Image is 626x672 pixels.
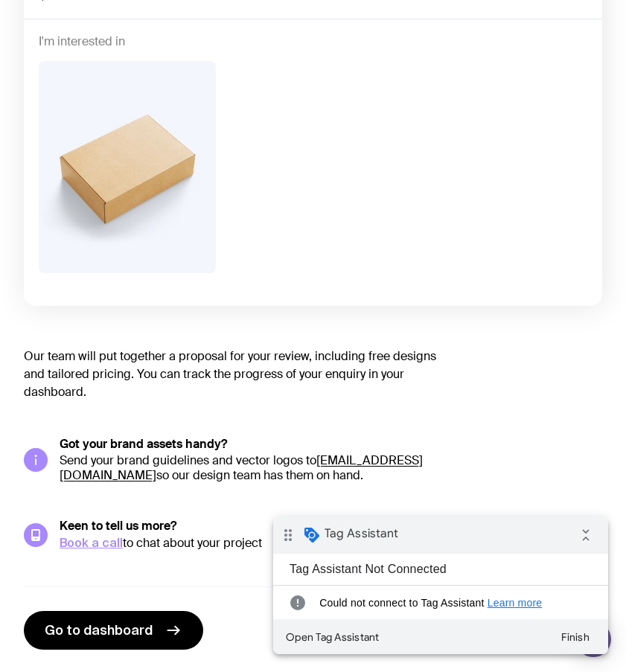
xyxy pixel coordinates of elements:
[214,80,269,92] a: Learn more
[51,10,125,25] span: Tag Assistant
[24,611,203,650] a: Go to dashboard
[39,34,587,49] h4: I'm interested in
[24,348,453,401] p: Our team will put together a proposal for your review, including free designs and tailored pricin...
[60,437,453,452] h5: Got your brand assets handy?
[60,535,453,551] div: to chat about your project
[12,71,36,101] i: error
[275,107,329,134] button: Finish
[46,79,310,94] span: Could not connect to Tag Assistant
[60,536,123,549] a: Book a call
[60,519,453,534] h5: Keen to tell us more?
[6,107,113,134] button: Open Tag Assistant
[60,452,423,483] a: [EMAIL_ADDRESS][DOMAIN_NAME]
[45,621,153,639] span: Go to dashboard
[60,453,453,483] p: Send your brand guidelines and vector logos to so our design team has them on hand.
[298,4,328,33] i: Collapse debug badge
